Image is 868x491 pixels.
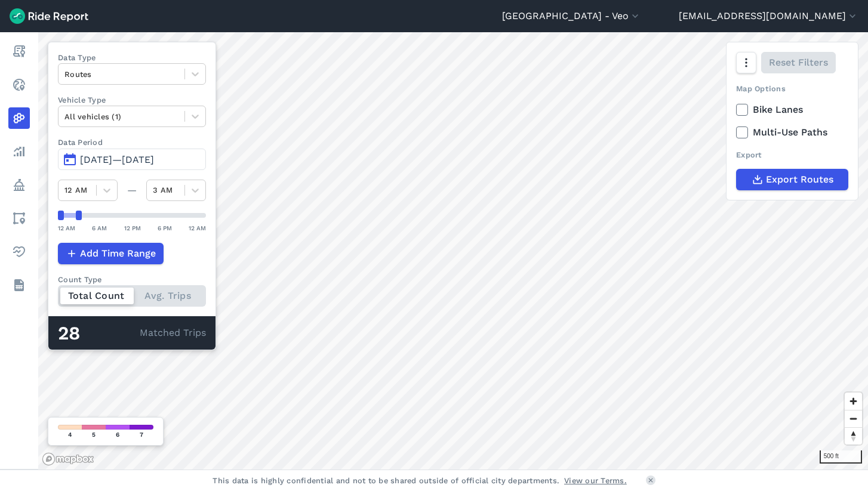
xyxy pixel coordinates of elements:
div: 6 PM [158,223,172,233]
button: [GEOGRAPHIC_DATA] - Veo [502,9,641,23]
a: Datasets [8,274,30,296]
div: — [118,183,146,197]
button: Add Time Range [58,243,164,264]
a: Heatmaps [8,107,30,129]
button: Zoom in [845,393,862,410]
button: Export Routes [736,169,848,190]
div: 500 ft [820,450,862,464]
a: View our Terms. [564,475,627,486]
div: 28 [58,326,140,341]
a: Analyze [8,141,30,162]
span: Reset Filters [769,55,828,70]
button: Zoom out [845,410,862,427]
button: [DATE]—[DATE] [58,149,206,170]
div: Matched Trips [48,316,216,350]
span: [DATE]—[DATE] [80,154,154,165]
label: Bike Lanes [736,103,848,117]
a: Mapbox logo [42,452,94,466]
div: Count Type [58,274,206,285]
label: Vehicle Type [58,94,206,106]
div: 12 AM [58,223,75,233]
div: 12 AM [189,223,206,233]
button: [EMAIL_ADDRESS][DOMAIN_NAME] [679,9,858,23]
span: Add Time Range [80,246,156,261]
a: Report [8,41,30,62]
span: Export Routes [766,172,833,187]
label: Multi-Use Paths [736,125,848,140]
div: 6 AM [92,223,107,233]
div: 12 PM [124,223,141,233]
a: Areas [8,208,30,229]
label: Data Period [58,137,206,148]
a: Policy [8,174,30,196]
a: Health [8,241,30,263]
button: Reset Filters [761,52,836,73]
img: Ride Report [10,8,88,24]
div: Export [736,149,848,160]
canvas: Map [38,32,868,470]
label: Data Type [58,52,206,63]
div: Map Options [736,83,848,94]
a: Realtime [8,74,30,95]
button: Reset bearing to north [845,427,862,444]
